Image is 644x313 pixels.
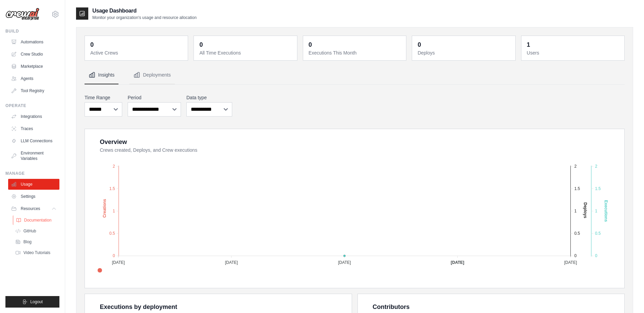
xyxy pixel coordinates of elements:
tspan: 1.5 [109,186,115,191]
a: Marketplace [8,61,59,72]
tspan: 0.5 [109,231,115,236]
div: Executions by deployment [100,302,177,312]
div: Overview [100,137,127,147]
span: Blog [23,239,32,245]
a: Blog [12,237,59,247]
text: Creations [102,199,107,218]
span: GitHub [23,228,36,234]
tspan: [DATE] [225,260,238,265]
a: Documentation [13,215,60,225]
a: Integrations [8,111,59,122]
text: Deploys [583,202,588,218]
tspan: 1 [574,209,577,213]
p: Monitor your organization's usage and resource allocation [92,15,197,20]
div: Build [5,28,59,34]
a: LLM Connections [8,135,59,146]
button: Logout [5,296,59,308]
label: Data type [186,94,232,101]
dt: Executions This Month [309,49,402,56]
dt: Users [527,49,620,56]
div: 0 [418,40,421,49]
dt: Deploys [418,49,511,56]
tspan: [DATE] [451,260,464,265]
label: Period [128,94,181,101]
text: Executions [604,200,608,222]
button: Deployments [129,66,175,84]
tspan: 0 [113,253,115,258]
tspan: 0.5 [595,231,601,236]
tspan: 0 [574,253,577,258]
button: Insights [85,66,118,84]
div: 1 [527,40,530,49]
tspan: [DATE] [564,260,577,265]
img: Logo [5,8,39,21]
tspan: 1.5 [574,186,580,191]
span: Logout [30,299,43,305]
a: Agents [8,73,59,84]
a: Automations [8,37,59,47]
dt: All Time Executions [199,49,293,56]
span: Video Tutorials [23,250,50,255]
a: Environment Variables [8,148,59,164]
h2: Usage Dashboard [92,7,197,15]
tspan: [DATE] [112,260,125,265]
div: Operate [5,103,59,108]
tspan: [DATE] [338,260,351,265]
tspan: 1 [113,209,115,213]
a: Crew Studio [8,49,59,60]
div: 0 [199,40,203,49]
button: Resources [8,203,59,214]
a: Traces [8,123,59,134]
div: Manage [5,171,59,176]
a: Settings [8,191,59,202]
tspan: 2 [574,164,577,169]
tspan: 1 [595,209,597,213]
a: Video Tutorials [12,248,59,257]
span: Resources [21,206,40,211]
div: 0 [90,40,94,49]
tspan: 2 [595,164,597,169]
dt: Active Crews [90,49,184,56]
dt: Crews created, Deploys, and Crew executions [100,147,616,153]
a: GitHub [12,226,59,236]
a: Tool Registry [8,85,59,96]
tspan: 0.5 [574,231,580,236]
tspan: 1.5 [595,186,601,191]
div: Contributors [373,302,410,312]
nav: Tabs [85,66,625,84]
span: Documentation [24,217,52,223]
div: 0 [309,40,312,49]
tspan: 0 [595,253,597,258]
label: Time Range [85,94,122,101]
a: Usage [8,179,59,190]
tspan: 2 [113,164,115,169]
